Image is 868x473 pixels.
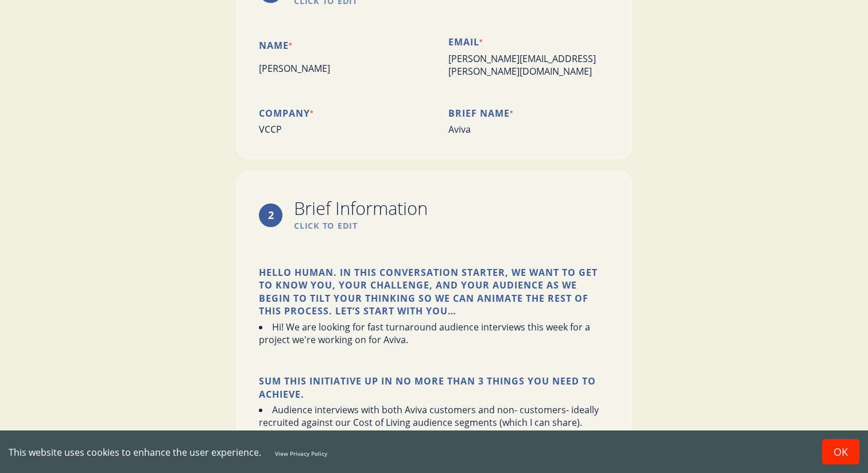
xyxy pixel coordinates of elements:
a: View Privacy Policy [275,449,327,457]
p: Company [259,107,420,121]
li: Audience interviews with both Aviva customers and non- customers- ideally recruited against our C... [259,403,609,429]
div: VCCP [259,123,420,136]
div: Brief Information [294,199,428,217]
span: Click to edit [294,220,428,232]
li: Hi! We are looking for fast turnaround audience interviews this week for a project we're working ... [259,321,609,347]
button: Accept cookies [822,439,859,464]
div: This website uses cookies to enhance the user experience. [9,446,805,459]
p: Name [259,39,420,53]
p: Brief Name [448,107,609,121]
div: [PERSON_NAME] [259,62,420,75]
p: Email [448,36,609,49]
div: 2 [259,203,282,227]
div: Aviva [448,123,609,136]
p: Hello Human. In this conversation starter, we want to get to know you, your challenge, and your a... [259,266,609,318]
p: Sum this initiative up in no more than 3 things you need to achieve. [259,375,609,401]
div: [PERSON_NAME][EMAIL_ADDRESS][PERSON_NAME][DOMAIN_NAME] [448,52,609,78]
